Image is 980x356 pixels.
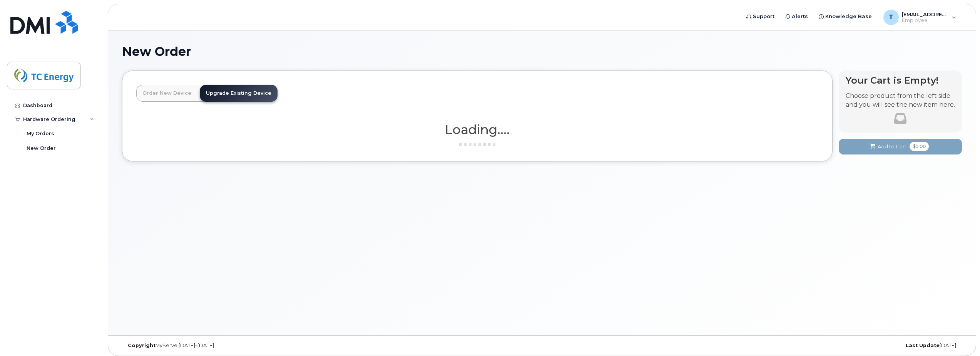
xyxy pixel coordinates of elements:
[136,123,818,136] h1: Loading....
[200,85,278,102] a: Upgrade Existing Device
[458,141,497,147] img: ajax-loader-3a6953c30dc77f0bf724df975f13086db4f4c1262e45940f03d1251963f1bf2e.gif
[846,75,955,86] h4: Your Cart is Empty!
[682,343,962,349] div: [DATE]
[839,139,962,154] button: Add to Cart $0.00
[878,143,906,150] span: Add to Cart
[128,343,156,348] strong: Copyright
[947,322,974,350] iframe: Messenger Launcher
[910,142,929,151] span: $0.00
[906,343,940,348] strong: Last Update
[136,85,197,102] a: Order New Device
[846,92,955,109] p: Choose product from the left side and you will see the new item here.
[122,343,402,349] div: MyServe [DATE]–[DATE]
[122,45,962,58] h1: New Order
